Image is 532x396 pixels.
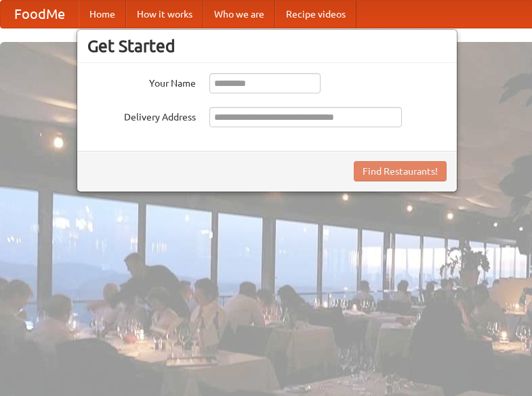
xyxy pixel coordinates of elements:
[203,1,275,28] a: Who we are
[87,107,196,124] label: Delivery Address
[87,73,196,90] label: Your Name
[354,161,447,181] button: Find Restaurants!
[126,1,203,28] a: How it works
[1,1,79,28] a: FoodMe
[275,1,356,28] a: Recipe videos
[79,1,126,28] a: Home
[87,36,447,56] h3: Get Started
